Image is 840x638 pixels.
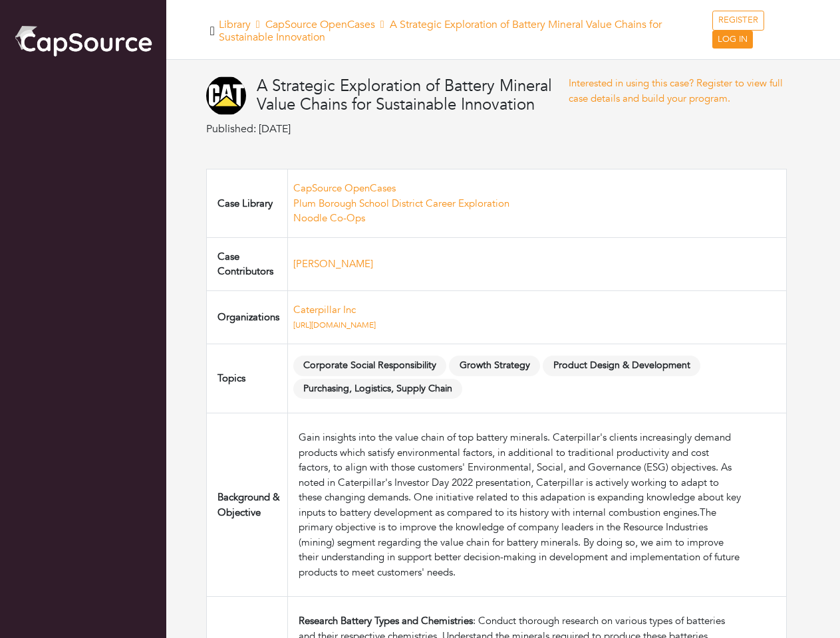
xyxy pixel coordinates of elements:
a: REGISTER [712,11,764,31]
a: CapSource OpenCases [265,17,375,32]
td: Topics [207,344,288,413]
p: Published: [DATE] [206,121,569,137]
td: Organizations [207,290,288,344]
a: [URL][DOMAIN_NAME] [293,320,376,330]
h5: Library A Strategic Exploration of Battery Mineral Value Chains for Sustainable Innovation [219,19,713,44]
a: Interested in using this case? Register to view full case details and build your program. [569,76,783,105]
a: CapSource OpenCases [293,181,396,195]
div: Gain insights into the value chain of top battery minerals. Caterpillar's clients increasingly de... [299,430,743,580]
span: Product Design & Development [543,356,700,376]
img: caterpillar-logo2-logo-svg-vector.svg [206,76,246,116]
span: Growth Strategy [449,356,540,376]
h4: A Strategic Exploration of Battery Mineral Value Chains for Sustainable Innovation [257,77,569,116]
strong: Research Battery Types and Chemistries [299,614,473,627]
a: Plum Borough School District Career Exploration [293,197,509,210]
a: LOG IN [712,31,753,49]
span: Purchasing, Logistics, Supply Chain [293,379,463,399]
td: Background & Objective [207,413,288,597]
td: Case Contributors [207,237,288,290]
a: Noodle Co-Ops [293,211,365,225]
a: Caterpillar Inc [293,303,356,316]
a: [PERSON_NAME] [293,257,373,270]
img: cap_logo.png [13,23,153,58]
span: Corporate Social Responsibility [293,356,447,376]
td: Case Library [207,169,288,238]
